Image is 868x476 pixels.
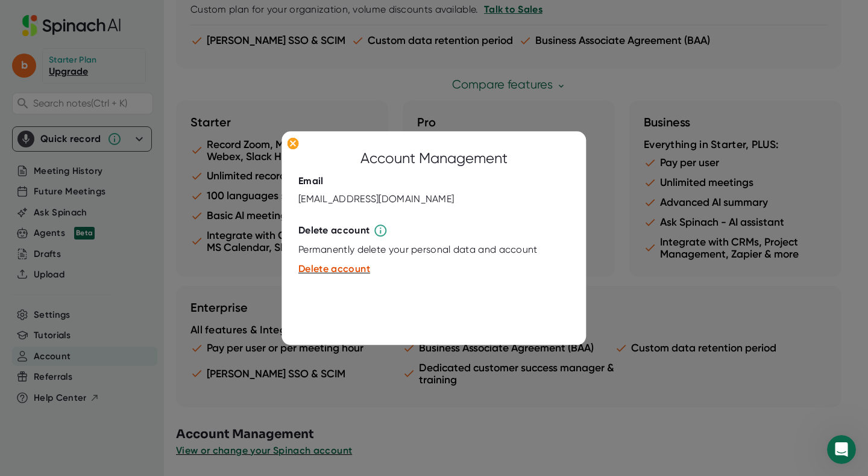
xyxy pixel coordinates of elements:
div: Account Management [360,148,508,170]
span: Delete account [298,264,370,275]
div: Permanently delete your personal data and account [298,244,538,256]
div: Delete account [298,225,370,237]
div: Email [298,176,324,188]
div: [EMAIL_ADDRESS][DOMAIN_NAME] [298,194,454,206]
button: Delete account [298,262,370,277]
iframe: Intercom live chat [827,435,856,464]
